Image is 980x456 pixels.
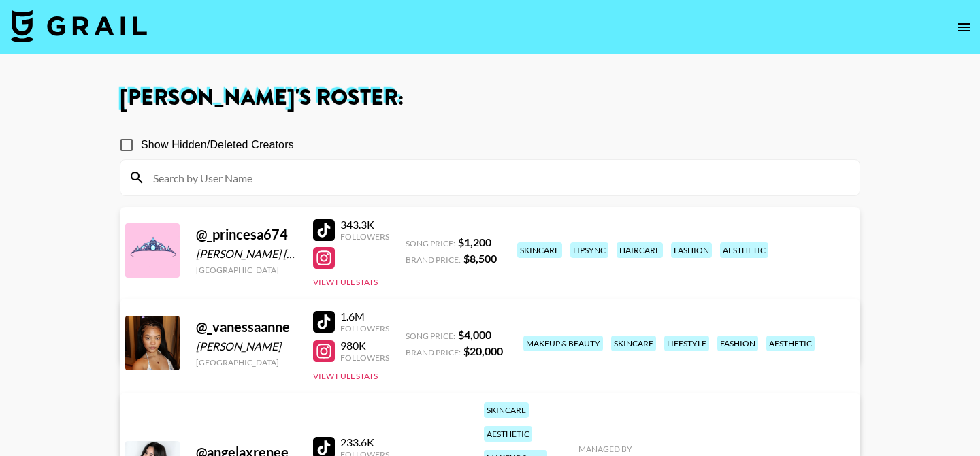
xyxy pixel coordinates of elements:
[313,277,378,287] button: View Full Stats
[523,336,603,351] div: makeup & beauty
[196,357,297,368] div: [GEOGRAPHIC_DATA]
[406,331,455,341] span: Song Price:
[484,402,529,418] div: skincare
[578,444,844,454] div: Managed By
[611,336,656,351] div: skincare
[340,310,389,323] div: 1.6M
[196,319,297,336] div: @ _vanessaanne
[717,336,758,351] div: fashion
[120,87,860,109] h1: [PERSON_NAME] 's Roster:
[313,371,378,381] button: View Full Stats
[406,347,461,357] span: Brand Price:
[340,231,389,242] div: Followers
[196,265,297,275] div: [GEOGRAPHIC_DATA]
[11,10,147,42] img: Grail Talent
[340,436,389,449] div: 233.6K
[406,255,461,265] span: Brand Price:
[617,242,663,258] div: haircare
[950,14,977,41] button: open drawer
[340,323,389,333] div: Followers
[340,353,389,363] div: Followers
[196,226,297,243] div: @ _princesa674
[463,252,497,265] strong: $ 8,500
[484,426,532,442] div: aesthetic
[463,344,503,357] strong: $ 20,000
[141,137,294,153] span: Show Hidden/Deleted Creators
[340,339,389,353] div: 980K
[196,340,297,353] div: [PERSON_NAME]
[340,218,389,231] div: 343.3K
[570,242,608,258] div: lipsync
[517,242,562,258] div: skincare
[406,238,455,248] span: Song Price:
[720,242,768,258] div: aesthetic
[196,247,297,261] div: [PERSON_NAME] [PERSON_NAME]
[145,167,851,189] input: Search by User Name
[766,336,815,351] div: aesthetic
[458,235,491,248] strong: $ 1,200
[671,242,712,258] div: fashion
[458,328,491,341] strong: $ 4,000
[664,336,709,351] div: lifestyle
